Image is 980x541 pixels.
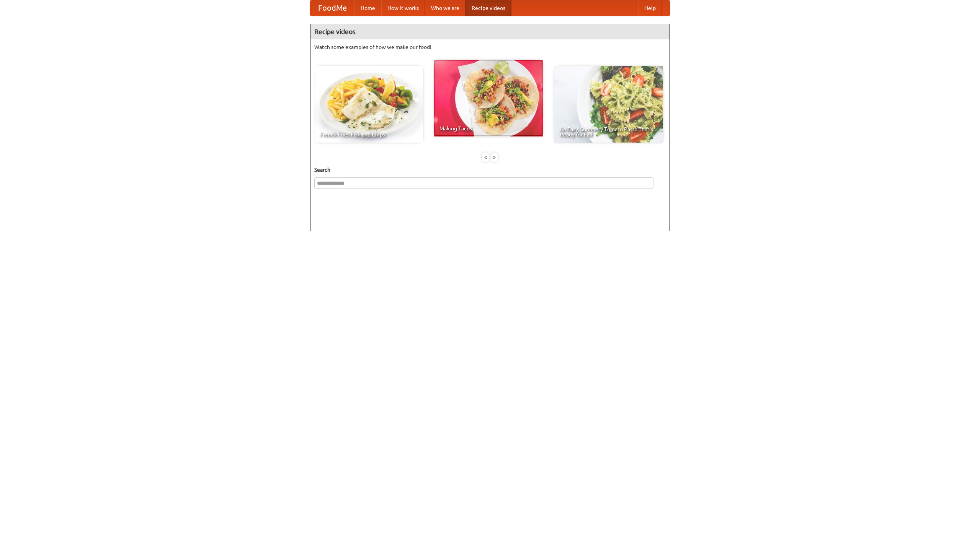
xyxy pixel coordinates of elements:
[310,24,670,39] h4: Recipe videos
[491,153,498,162] div: »
[638,0,662,16] a: Help
[314,166,666,174] h5: Search
[314,66,423,143] a: French Fries Fish and Chips
[310,0,354,16] a: FoodMe
[354,0,381,16] a: Home
[320,132,418,137] span: French Fries Fish and Chips
[381,0,425,16] a: How it works
[314,43,666,51] p: Watch some examples of how we make our food!
[465,0,511,16] a: Recipe videos
[482,153,489,162] div: «
[560,127,658,137] span: An Easy, Summery Tomato Pasta That's Ready for Fall
[434,60,543,136] a: Making Tacos
[439,126,537,131] span: Making Tacos
[425,0,465,16] a: Who we are
[554,66,663,143] a: An Easy, Summery Tomato Pasta That's Ready for Fall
